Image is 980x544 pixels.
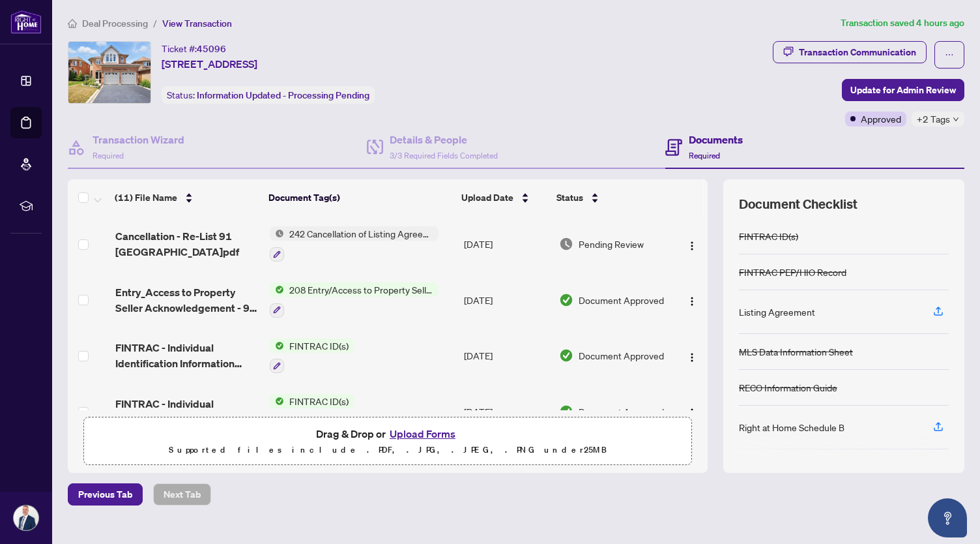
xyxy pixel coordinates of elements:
h4: Transaction Wizard [93,132,184,147]
div: FINTRAC PEP/HIO Record [739,265,846,279]
td: [DATE] [459,272,555,328]
span: ellipsis [945,50,954,59]
span: Required [93,151,124,160]
span: [STREET_ADDRESS] [162,56,257,72]
span: Update for Admin Review [850,80,956,100]
div: Status: [162,86,375,104]
button: Upload Forms [386,425,459,442]
img: Document Status [559,237,573,251]
img: Status Icon [270,226,284,241]
img: Logo [687,352,697,363]
span: 3/3 Required Fields Completed [390,151,498,160]
img: Logo [687,241,697,251]
span: Document Approved [579,293,664,307]
th: (11) File Name [109,179,263,216]
div: Ticket #: [162,41,226,56]
span: Status [556,190,583,205]
span: Previous Tab [78,484,132,505]
span: Cancellation - Re-List 91 [GEOGRAPHIC_DATA]pdf [115,228,260,260]
li: / [153,16,157,31]
span: (11) File Name [115,190,177,205]
button: Status IconFINTRAC ID(s) [270,339,354,374]
span: Drag & Drop orUpload FormsSupported files include .PDF, .JPG, .JPEG, .PNG under25MB [84,417,691,466]
span: Information Updated - Processing Pending [197,89,369,101]
img: Status Icon [270,394,284,408]
span: home [68,19,77,28]
span: 45096 [197,43,226,55]
div: Transaction Communication [799,42,916,63]
span: Deal Processing [82,18,148,29]
button: Logo [682,345,702,366]
th: Status [551,179,670,216]
h4: Details & People [390,132,498,147]
span: Document Checklist [739,195,857,213]
article: Transaction saved 4 hours ago [841,16,964,31]
h4: Documents [689,132,743,147]
div: Listing Agreement [739,305,815,319]
td: [DATE] [459,216,555,272]
div: Right at Home Schedule B [739,420,844,434]
button: Status Icon242 Cancellation of Listing Agreement - Authority to Offer for Sale [270,226,439,262]
span: Entry_Access to Property Seller Acknowledgement - 91 [GEOGRAPHIC_DATA]pdf [115,284,260,316]
span: FINTRAC - Individual Identification Information Record.pdf [115,396,260,427]
div: RECO Information Guide [739,380,837,395]
img: logo [10,10,42,34]
span: down [953,116,959,123]
button: Logo [682,234,702,254]
img: Status Icon [270,282,284,297]
span: FINTRAC ID(s) [284,339,354,353]
button: Open asap [928,498,967,537]
img: Document Status [559,348,573,363]
img: Logo [687,408,697,418]
span: 242 Cancellation of Listing Agreement - Authority to Offer for Sale [284,226,439,241]
span: Upload Date [461,190,513,205]
button: Next Tab [153,483,211,506]
span: FINTRAC ID(s) [284,394,354,408]
button: Previous Tab [68,483,143,506]
p: Supported files include .PDF, .JPG, .JPEG, .PNG under 25 MB [92,442,684,458]
img: IMG-N12299685_1.jpg [68,42,151,103]
button: Transaction Communication [773,41,927,63]
span: Pending Review [579,237,644,251]
img: Profile Icon [14,506,38,530]
span: +2 Tags [917,112,950,127]
span: View Transaction [162,18,232,29]
button: Status IconFINTRAC ID(s) [270,394,354,429]
span: 208 Entry/Access to Property Seller Acknowledgement [284,282,439,297]
th: Document Tag(s) [263,179,455,216]
span: Document Approved [579,404,664,419]
span: Required [689,151,720,160]
th: Upload Date [456,179,551,216]
span: FINTRAC - Individual Identification Information Record [PERSON_NAME] [DATE].pdf [115,340,260,371]
td: [DATE] [459,384,555,440]
td: [DATE] [459,328,555,384]
img: Document Status [559,293,573,307]
div: MLS Data Information Sheet [739,344,853,359]
button: Status Icon208 Entry/Access to Property Seller Acknowledgement [270,282,439,318]
div: FINTRAC ID(s) [739,229,798,243]
img: Status Icon [270,339,284,353]
img: Logo [687,296,697,307]
span: Drag & Drop or [316,425,459,442]
button: Logo [682,401,702,422]
span: Document Approved [579,348,664,363]
span: Approved [861,112,901,126]
button: Update for Admin Review [842,79,964,101]
img: Document Status [559,404,573,419]
button: Logo [682,290,702,310]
